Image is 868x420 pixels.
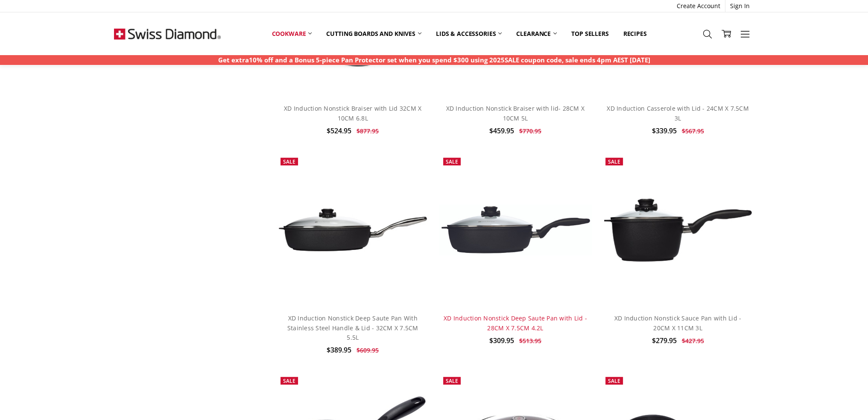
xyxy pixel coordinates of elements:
[489,336,514,345] span: $309.95
[357,346,379,354] span: $609.95
[319,24,429,43] a: Cutting boards and knives
[429,24,509,43] a: Lids & Accessories
[276,153,429,306] a: XD Induction Nonstick Deep Saute Pan With Stainless Steel Handle & Lid - 32CM X 7.5CM 5.5L
[681,127,704,135] span: $567.95
[607,104,749,122] a: XD Induction Casserole with Lid - 24CM X 7.5CM 3L
[444,314,587,332] a: XD Induction Nonstick Deep Saute Pan with Lid - 28CM X 7.5CM 4.2L
[327,345,351,355] span: $389.95
[652,336,676,345] span: $279.95
[283,377,295,385] span: Sale
[519,127,541,135] span: $770.95
[284,104,421,122] a: XD Induction Nonstick Braiser with Lid 32CM X 10CM 6.8L
[519,337,541,345] span: $513.95
[446,377,458,385] span: Sale
[608,158,620,165] span: Sale
[601,153,754,306] a: XD Induction Nonstick Sauce Pan with Lid - 20CM X 11CM 3L
[114,12,221,55] img: Free Shipping On Every Order
[652,126,676,135] span: $339.95
[616,24,654,43] a: Recipes
[283,158,295,165] span: Sale
[608,377,620,385] span: Sale
[276,206,429,254] img: XD Induction Nonstick Deep Saute Pan With Stainless Steel Handle & Lid - 32CM X 7.5CM 5.5L
[446,158,458,165] span: Sale
[601,196,754,264] img: XD Induction Nonstick Sauce Pan with Lid - 20CM X 11CM 3L
[614,314,742,332] a: XD Induction Nonstick Sauce Pan with Lid - 20CM X 11CM 3L
[439,205,592,255] img: XD Induction Nonstick Deep Saute Pan with Lid - 28CM X 7.5CM 4.2L
[509,24,564,43] a: Clearance
[357,127,379,135] span: $877.95
[327,126,351,135] span: $524.95
[287,314,418,341] a: XD Induction Nonstick Deep Saute Pan With Stainless Steel Handle & Lid - 32CM X 7.5CM 5.5L
[489,126,514,135] span: $459.95
[681,337,704,345] span: $427.95
[446,104,585,122] a: XD Induction Nonstick Braiser with lid- 28CM X 10CM 5L
[265,24,319,43] a: Cookware
[218,55,650,65] p: Get extra10% off and a Bonus 5-piece Pan Protector set when you spend $300 using 2025SALE coupon ...
[439,153,592,306] a: XD Induction Nonstick Deep Saute Pan with Lid - 28CM X 7.5CM 4.2L
[564,24,616,43] a: Top Sellers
